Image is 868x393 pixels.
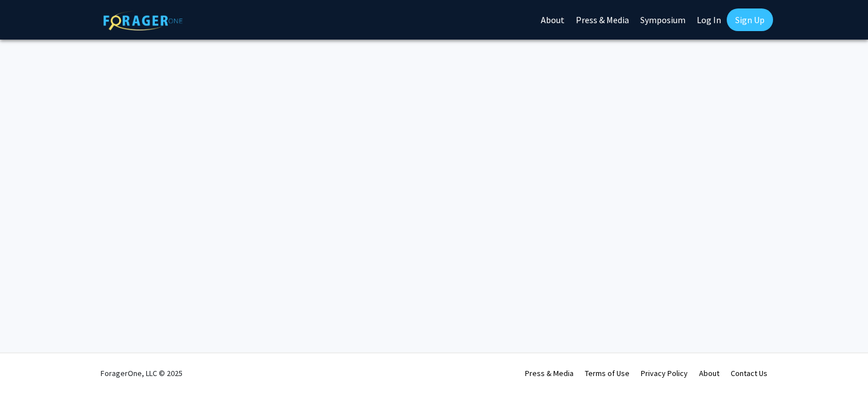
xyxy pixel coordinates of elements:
[641,368,688,378] a: Privacy Policy
[101,353,183,393] div: ForagerOne, LLC © 2025
[585,368,630,378] a: Terms of Use
[731,368,767,378] a: Contact Us
[699,368,719,378] a: About
[525,368,574,378] a: Press & Media
[727,8,773,31] a: Sign Up
[103,11,183,31] img: ForagerOne Logo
